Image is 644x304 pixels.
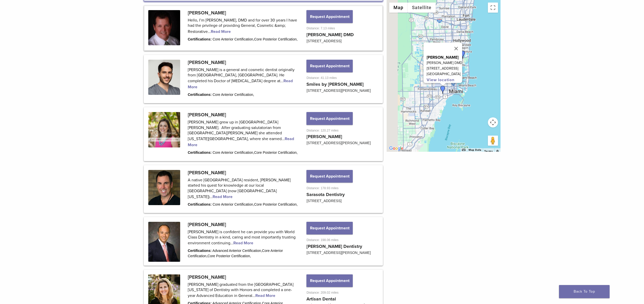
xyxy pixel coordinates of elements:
p: [PERSON_NAME] [426,55,462,60]
a: Back To Top [559,285,610,298]
a: Open this area in Google Maps (opens a new window) [388,145,405,152]
button: Request Appointment [306,60,352,72]
a: Report errors in the road map or imagery to Google [496,150,499,153]
p: [GEOGRAPHIC_DATA] [426,71,462,77]
p: [STREET_ADDRESS] [426,66,462,71]
button: Request Appointment [306,10,352,23]
a: Terms [484,150,493,153]
button: Show satellite imagery [408,3,436,13]
button: Request Appointment [306,274,352,287]
button: Request Appointment [306,170,352,183]
button: Drag Pegman onto the map to open Street View [488,136,498,146]
img: Google [388,145,405,152]
button: Request Appointment [306,112,352,125]
button: Map Data [469,148,481,152]
button: Request Appointment [306,222,352,234]
p: [PERSON_NAME] DMD [426,60,462,66]
a: View location [426,77,454,82]
button: Map camera controls [488,117,498,127]
div: Dr. David Carroll [459,51,467,59]
button: Toggle fullscreen view [488,3,498,13]
button: Keyboard shortcuts [462,148,465,152]
button: Show street map [389,3,408,13]
button: Close [450,42,462,55]
div: Dr. Lino Suarez [439,86,447,94]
